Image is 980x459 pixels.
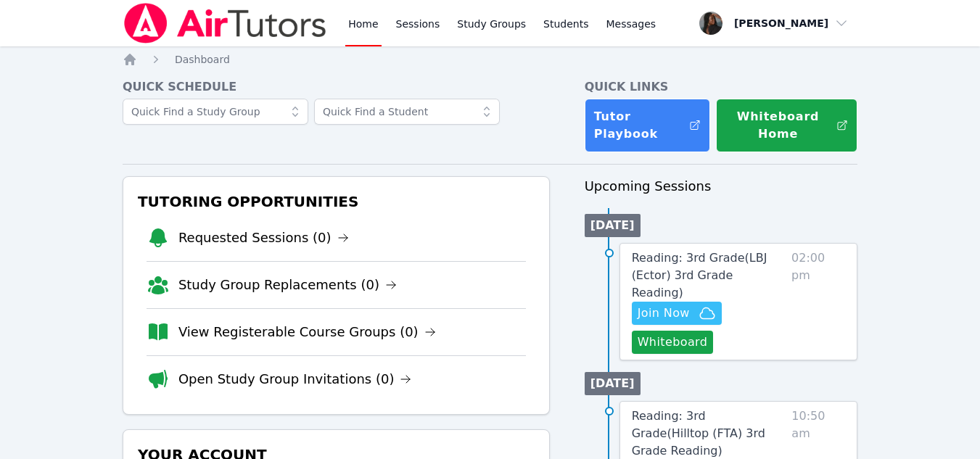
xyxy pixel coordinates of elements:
nav: Breadcrumb [123,52,857,67]
a: View Registerable Course Groups (0) [178,322,436,342]
h3: Upcoming Sessions [585,176,858,197]
h3: Tutoring Opportunities [135,189,538,215]
img: Air Tutors [123,3,328,44]
input: Quick Find a Student [314,99,500,125]
span: Dashboard [175,54,230,65]
button: Whiteboard [632,331,714,354]
span: Join Now [638,305,690,322]
button: Join Now [632,302,722,325]
li: [DATE] [585,372,641,395]
h4: Quick Links [585,78,858,96]
a: Study Group Replacements (0) [178,275,397,295]
a: Requested Sessions (0) [178,228,349,248]
button: Whiteboard Home [716,99,857,152]
h4: Quick Schedule [123,78,550,96]
a: Dashboard [175,52,230,67]
a: Tutor Playbook [585,99,711,152]
span: Reading: 3rd Grade ( Hilltop (FTA) 3rd Grade Reading ) [632,409,765,458]
li: [DATE] [585,214,641,237]
span: 02:00 pm [791,249,845,354]
a: Open Study Group Invitations (0) [178,369,412,389]
a: Reading: 3rd Grade(LBJ (Ector) 3rd Grade Reading) [632,249,786,302]
input: Quick Find a Study Group [123,99,308,125]
span: Messages [606,17,656,31]
span: Reading: 3rd Grade ( LBJ (Ector) 3rd Grade Reading ) [632,251,767,299]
